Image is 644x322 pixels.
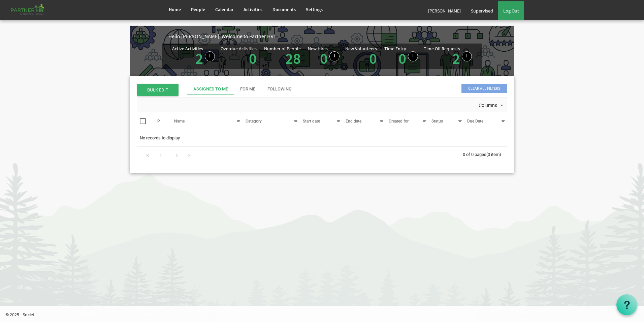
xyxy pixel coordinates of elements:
div: New Volunteers [345,46,377,51]
div: Number of active Activities in Partner HR [172,46,215,66]
span: Status [431,119,443,124]
span: BULK EDIT [137,84,179,96]
div: Number of active time off requests [424,46,472,66]
span: Name [174,119,185,124]
div: Hello [PERSON_NAME], Welcome to Partner HR! [168,32,514,40]
span: Category [246,119,262,124]
a: 28 [285,49,301,68]
a: Add new person to Partner HR [329,51,340,61]
span: Home [169,6,181,12]
span: Activities [244,6,262,12]
span: Calendar [215,6,233,12]
span: 0 of 0 pages [463,152,486,157]
div: For Me [240,86,255,92]
div: Number of Time Entries [384,46,418,66]
div: Go to last page [185,150,194,160]
span: Settings [306,6,323,12]
a: Create a new Activity [205,51,215,61]
div: New Hires [308,46,328,51]
a: Log hours [408,51,418,61]
a: 0 [398,49,406,68]
div: Following [267,86,292,92]
span: Created for [389,119,409,124]
div: Go to previous page [156,150,165,160]
p: © 2025 - Societ [5,311,644,318]
a: 2 [452,49,460,68]
span: (0 item) [486,152,501,157]
a: 2 [195,49,203,68]
div: 0 of 0 pages (0 item) [463,147,507,161]
button: Columns [477,101,506,110]
div: Time Off Requests [424,46,460,51]
div: Go to next page [172,150,181,160]
span: End date [346,119,361,124]
a: [PERSON_NAME] [423,1,466,20]
div: Columns [477,98,506,112]
span: People [191,6,205,12]
div: Activities assigned to you for which the Due Date is passed [221,46,258,66]
div: Number of People [264,46,301,51]
a: 0 [320,49,328,68]
div: People hired in the last 7 days [308,46,340,66]
span: Start date [303,119,320,124]
div: Assigned To Me [193,86,228,92]
span: Supervised [471,8,493,14]
div: Overdue Activities [221,46,257,51]
div: Volunteer hired in the last 7 days [345,46,379,66]
a: Supervised [466,1,498,20]
span: Due Date [467,119,483,124]
td: No records to display [137,132,507,144]
a: Create a new time off request [462,51,472,61]
span: Clear all filters [461,84,507,93]
div: Active Activities [172,46,203,51]
a: 0 [249,49,257,68]
div: tab-header [187,83,558,95]
div: Total number of active people in Partner HR [264,46,302,66]
a: Log Out [498,1,524,20]
div: Time Entry [384,46,406,51]
span: Columns [478,101,498,110]
div: Go to first page [143,150,152,160]
span: P [157,119,160,124]
span: Documents [272,6,296,12]
a: 0 [369,49,377,68]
